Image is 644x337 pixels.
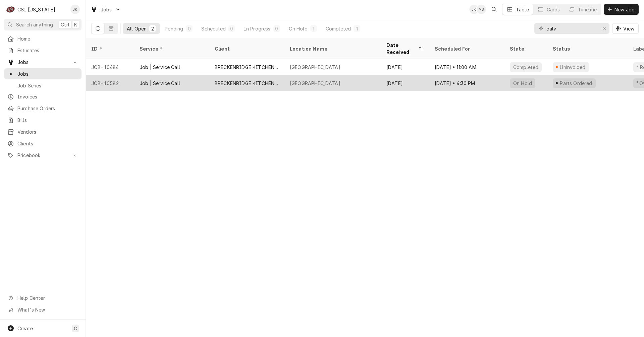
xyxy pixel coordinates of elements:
[17,140,78,147] span: Clients
[6,5,15,14] div: C
[386,42,417,56] div: Date Received
[559,64,586,71] div: Uninvoiced
[127,25,147,32] div: All Open
[70,5,80,14] div: JK
[510,45,542,52] div: State
[612,23,639,34] button: View
[4,68,82,79] a: Jobs
[469,5,479,14] div: Jeff Kuehl's Avatar
[290,64,340,71] div: [GEOGRAPHIC_DATA]
[17,82,78,89] span: Job Series
[17,70,78,77] span: Jobs
[381,75,429,91] div: [DATE]
[17,117,78,124] span: Bills
[17,6,55,13] div: CSI [US_STATE]
[17,47,78,54] span: Estimates
[201,25,225,32] div: Scheduled
[91,45,127,52] div: ID
[326,25,351,32] div: Completed
[4,45,82,56] a: Estimates
[4,138,82,149] a: Clients
[4,91,82,102] a: Invoices
[74,325,77,332] span: C
[429,59,504,75] div: [DATE] • 11:00 AM
[355,25,359,32] div: 1
[477,5,486,14] div: MB
[4,126,82,137] a: Vendors
[61,21,69,28] span: Ctrl
[513,64,539,71] div: Completed
[215,64,279,71] div: BRECKENRIDGE KITCHEN EQUIPMENT
[290,80,340,87] div: [GEOGRAPHIC_DATA]
[622,25,636,32] span: View
[151,25,155,32] div: 2
[559,80,593,87] div: Parts Ordered
[599,23,609,34] button: Erase input
[578,6,597,13] div: Timeline
[429,75,504,91] div: [DATE] • 4:30 PM
[604,4,639,15] button: New Job
[244,25,271,32] div: In Progress
[516,6,529,13] div: Table
[4,33,82,44] a: Home
[4,292,82,304] a: Go to Help Center
[17,128,78,135] span: Vendors
[513,80,533,87] div: On Hold
[187,25,191,32] div: 0
[4,103,82,114] a: Purchase Orders
[140,80,180,87] div: Job | Service Call
[275,25,279,32] div: 0
[86,59,134,75] div: JOB-10484
[17,35,78,42] span: Home
[17,306,77,313] span: What's New
[17,93,78,100] span: Invoices
[6,5,15,14] div: CSI Kentucky's Avatar
[4,115,82,126] a: Bills
[140,45,203,52] div: Service
[553,45,621,52] div: Status
[70,5,80,14] div: Jeff Kuehl's Avatar
[546,23,597,34] input: Keyword search
[215,45,278,52] div: Client
[312,25,316,32] div: 1
[290,45,374,52] div: Location Name
[215,80,279,87] div: BRECKENRIDGE KITCHEN EQUIPMENT
[289,25,308,32] div: On Hold
[17,326,33,331] span: Create
[435,45,498,52] div: Scheduled For
[74,21,77,28] span: K
[489,4,499,15] button: Open search
[17,59,68,66] span: Jobs
[4,80,82,91] a: Job Series
[17,152,68,159] span: Pricebook
[101,6,112,13] span: Jobs
[88,4,123,15] a: Go to Jobs
[381,59,429,75] div: [DATE]
[16,21,53,28] span: Search anything
[17,105,78,112] span: Purchase Orders
[17,294,77,301] span: Help Center
[4,304,82,315] a: Go to What's New
[86,75,134,91] div: JOB-10582
[613,6,636,13] span: New Job
[477,5,486,14] div: Matt Brewington's Avatar
[4,19,82,30] button: Search anythingCtrlK
[4,57,82,68] a: Go to Jobs
[4,150,82,161] a: Go to Pricebook
[165,25,183,32] div: Pending
[140,64,180,71] div: Job | Service Call
[547,6,560,13] div: Cards
[230,25,234,32] div: 0
[469,5,479,14] div: JK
